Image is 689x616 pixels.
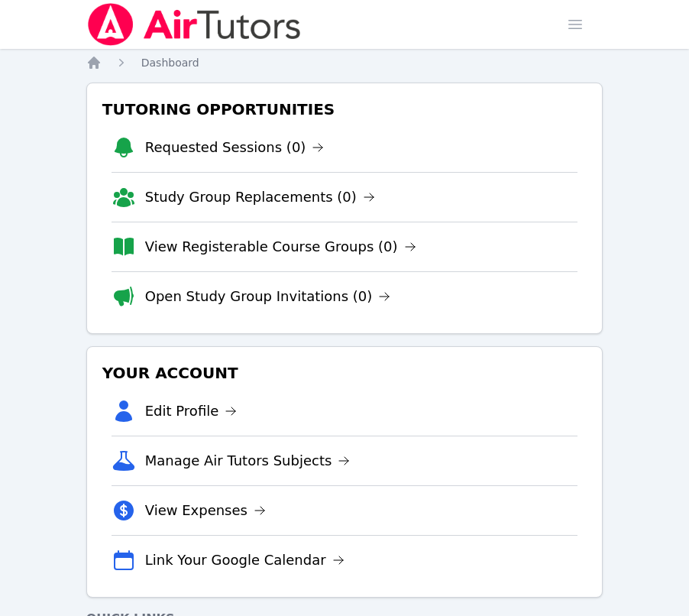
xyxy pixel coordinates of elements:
[145,550,344,571] a: Link Your Google Calendar
[145,137,325,158] a: Requested Sessions (0)
[86,3,302,46] img: Air Tutors
[141,57,199,69] span: Dashboard
[145,400,238,422] a: Edit Profile
[99,96,590,123] h3: Tutoring Opportunities
[145,286,391,307] a: Open Study Group Invitations (0)
[145,500,266,521] a: View Expenses
[86,55,603,70] nav: Breadcrumb
[145,450,351,472] a: Manage Air Tutors Subjects
[141,55,199,70] a: Dashboard
[145,186,375,208] a: Study Group Replacements (0)
[145,236,416,258] a: View Registerable Course Groups (0)
[99,359,590,387] h3: Your Account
